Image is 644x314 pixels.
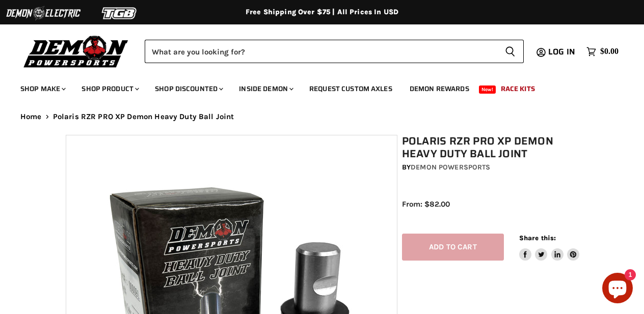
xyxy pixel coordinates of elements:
[53,112,234,121] span: Polaris RZR PRO XP Demon Heavy Duty Ball Joint
[145,40,497,63] input: Search
[5,4,82,23] img: Demon Electric Logo 2
[402,162,583,173] div: by
[402,78,477,99] a: Demon Rewards
[82,4,158,23] img: TGB Logo 2
[544,47,581,56] a: Log in
[493,78,543,99] a: Race Kits
[20,33,132,69] img: Demon Powersports
[497,40,524,63] button: Search
[20,112,42,121] a: Home
[147,78,229,99] a: Shop Discounted
[600,47,619,56] span: $0.00
[231,78,300,99] a: Inside Demon
[74,78,145,99] a: Shop Product
[302,78,400,99] a: Request Custom Axles
[145,40,524,63] form: Product
[599,273,636,306] inbox-online-store-chat: Shopify online store chat
[13,74,616,99] ul: Main menu
[479,85,496,94] span: New!
[402,199,450,209] span: From: $82.00
[411,163,490,172] a: Demon Powersports
[13,78,72,99] a: Shop Make
[519,234,556,242] span: Share this:
[581,44,624,59] a: $0.00
[402,135,583,160] h1: Polaris RZR PRO XP Demon Heavy Duty Ball Joint
[548,45,575,58] span: Log in
[519,234,580,261] aside: Share this:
